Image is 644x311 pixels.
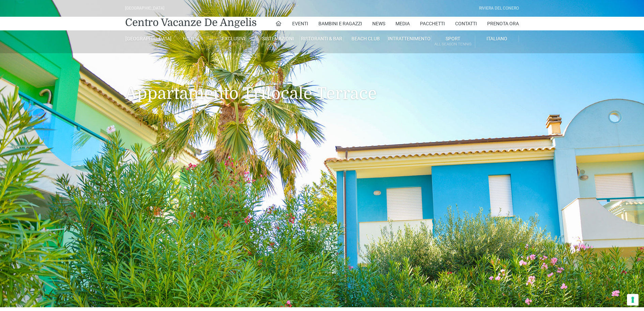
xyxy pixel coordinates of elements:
[479,5,519,12] div: Riviera Del Conero
[475,36,519,42] a: Italiano
[292,17,308,30] a: Eventi
[125,36,169,42] a: [GEOGRAPHIC_DATA]
[455,17,477,30] a: Contatti
[395,17,410,30] a: Media
[372,17,385,30] a: News
[344,36,388,42] a: Beach Club
[300,36,344,42] a: Ristoranti & Bar
[487,17,519,30] a: Prenota Ora
[256,41,300,47] small: Rooms & Suites
[431,36,475,48] a: SportAll Season Tennis
[431,41,475,47] small: All Season Tennis
[388,36,431,42] a: Intrattenimento
[420,17,445,30] a: Pacchetti
[125,16,257,29] a: Centro Vacanze De Angelis
[125,5,164,12] div: [GEOGRAPHIC_DATA]
[256,36,300,48] a: SistemazioniRooms & Suites
[213,36,256,42] a: Exclusive
[486,36,507,41] span: Italiano
[169,36,212,42] a: Hotel
[627,294,639,306] button: Le tue preferenze relative al consenso per le tecnologie di tracciamento
[318,17,362,30] a: Bambini e Ragazzi
[125,53,519,113] h1: Appartamento Trilocale Terrace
